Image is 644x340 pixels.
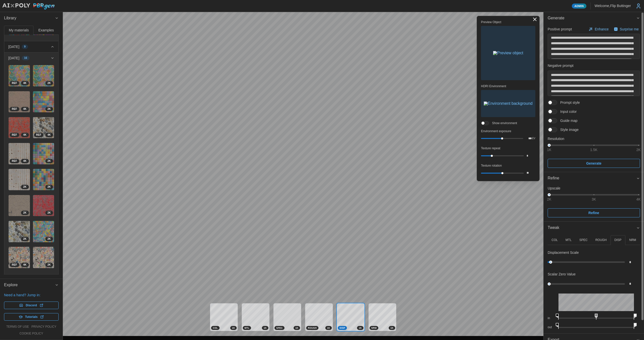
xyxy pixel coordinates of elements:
[544,184,644,221] div: Refine
[23,263,26,267] span: 4 K
[4,12,55,24] span: Library
[33,221,55,242] a: Gt4koFjjwLkZOK4Solln2K
[544,234,644,333] div: Tweak
[557,100,580,105] span: Prompt style
[566,238,572,242] p: MTL
[9,28,29,32] span: My materials
[33,117,54,138] img: 0bBOa5ZX236Aa5dlUXc8
[213,326,218,330] span: COL
[531,16,538,23] button: Toggle viewport controls
[4,64,58,274] div: [DATE]16
[548,27,572,32] p: Positive prompt
[23,185,26,189] span: 2 K
[613,26,640,33] button: Surprise me
[629,238,636,242] p: NRM
[548,272,576,277] p: Scalar Zero Value
[33,195,54,216] img: yAU4fjzlUf0gzeemCQdY
[548,316,554,320] p: in
[548,325,554,329] p: out
[481,164,535,168] p: Texture rotation
[48,81,51,85] span: 2 K
[481,129,535,133] p: Environment exposure
[548,12,636,24] span: Generate
[23,211,26,215] span: 2 K
[544,222,644,234] button: Tweak
[33,247,54,268] img: GBpIk1NJT9fAsZMb5xUJ
[327,326,330,330] span: 1 K
[23,81,26,85] span: 4 K
[4,279,55,291] span: Explore
[9,143,30,164] img: DiBfKRQFA4MhisGTI7Qy
[24,45,26,49] span: 9
[4,313,59,321] a: Tutorials
[544,172,644,184] button: Refine
[232,326,235,330] span: 1 K
[489,121,517,125] span: Show environment
[548,175,636,181] div: Refine
[371,326,377,330] span: NRM
[12,263,17,267] span: REF
[574,4,584,8] span: Admin
[38,28,54,32] span: Examples
[295,326,298,330] span: 1 K
[481,84,535,88] p: HDRI Environment
[544,12,644,24] button: Generate
[48,211,51,215] span: 2 K
[548,159,640,168] button: Generate
[9,65,30,86] img: kCCZoXfawRS80i0TCgqz
[33,65,54,86] img: fzBk2or8ZN2YL2aIBLIQ
[8,221,30,242] a: 1oZYFaw3uCSVkdE8bdpd2K
[587,26,610,33] button: Enhance
[390,326,393,330] span: 1 K
[8,143,30,165] a: DiBfKRQFA4MhisGTI7Qy4KREF
[595,238,607,242] p: ROUGH
[9,221,30,242] img: 1oZYFaw3uCSVkdE8bdpd
[548,186,640,191] p: Upscale
[33,169,54,190] img: o1T2DHQXUQuxeJIpr97p
[8,195,30,217] a: 5Eodf9kM9WzNu47dI5wr2K
[33,221,54,242] img: Gt4koFjjwLkZOK4Solln
[4,302,59,309] a: Discord
[31,325,56,329] a: privacy policy
[33,65,55,87] a: fzBk2or8ZN2YL2aIBLIQ2K
[620,27,640,32] p: Surprise me
[493,51,523,55] img: Preview object
[33,195,55,217] a: yAU4fjzlUf0gzeemCQdY2K
[8,117,30,139] a: lYdjZvMeTp54N13J0kBZ4KREF
[614,238,621,242] p: DISP
[24,56,27,60] span: 16
[586,159,601,168] span: Generate
[8,91,30,113] a: oYMqvZIYH9OTTzQ5Swug4KREF
[8,44,19,49] p: [DATE]
[4,53,58,64] button: [DATE]16
[2,3,55,10] img: AIxPoly PBRgen
[481,90,535,117] button: Environment background
[12,81,17,85] span: REF
[25,313,38,320] span: Tutorials
[33,91,54,113] img: bqZLwoCdtllRdkiCNfGV
[551,238,558,242] p: COL
[308,326,317,330] span: ROUGH
[4,274,58,285] button: [DATE]2
[12,133,17,137] span: REF
[9,91,30,113] img: oYMqvZIYH9OTTzQ5Swug
[23,107,26,111] span: 4 K
[33,247,55,268] a: GBpIk1NJT9fAsZMb5xUJ2K
[557,118,577,123] span: Guide map
[12,159,17,163] span: REF
[4,293,59,298] p: Need a hand? Jump in:
[544,24,644,172] div: Generate
[12,107,17,111] span: REF
[19,331,43,336] a: cookie policy
[481,26,535,80] button: Preview object
[481,146,535,151] p: Texture repeat
[4,41,58,52] button: [DATE]9
[48,237,51,241] span: 2 K
[26,302,37,309] span: Discord
[8,169,30,190] a: m51v6U5QuIxWJvxEutlo2K
[33,117,55,139] a: 0bBOa5ZX236Aa5dlUXc84KREF
[548,63,640,68] p: Negative prompt
[481,20,535,24] p: Preview Object
[8,65,30,87] a: kCCZoXfawRS80i0TCgqz4KREF
[588,209,599,217] span: Refine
